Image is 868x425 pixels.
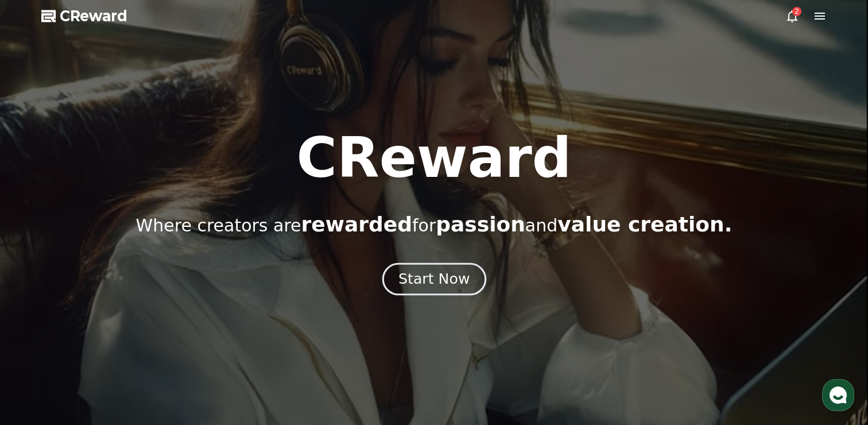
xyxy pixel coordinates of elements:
[136,213,733,236] p: Where creators are for and
[398,269,470,289] div: Start Now
[60,7,127,25] span: CReward
[557,212,732,236] span: value creation.
[95,347,129,357] span: Messages
[436,212,525,236] span: passion
[3,330,76,358] a: Home
[385,275,484,286] a: Start Now
[785,9,799,23] a: 2
[170,347,198,356] span: Settings
[301,212,412,236] span: rewarded
[382,263,486,296] button: Start Now
[148,330,220,358] a: Settings
[29,347,49,356] span: Home
[76,330,148,358] a: Messages
[792,7,801,16] div: 2
[41,7,127,25] a: CReward
[296,130,571,186] h1: CReward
